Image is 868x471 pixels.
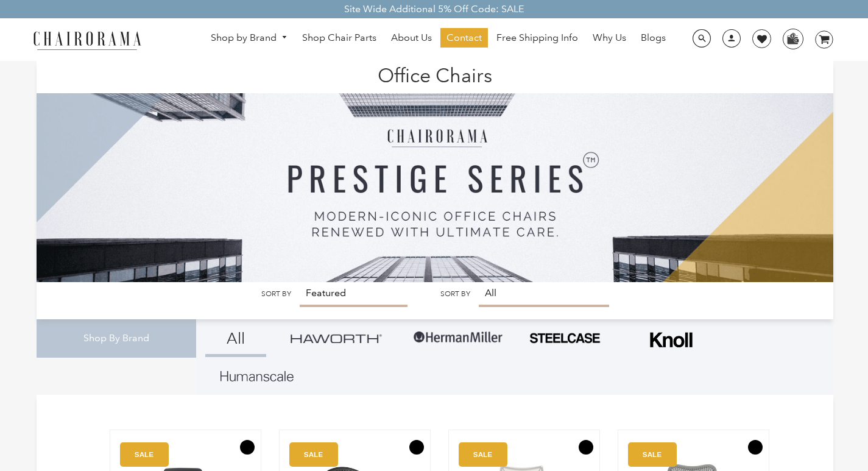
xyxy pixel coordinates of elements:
a: Shop by Brand [205,29,294,48]
button: Add to Wishlist [579,440,593,455]
img: PHOTO-2024-07-09-00-53-10-removebg-preview.png [528,331,601,345]
span: Contact [446,32,482,44]
span: Free Shipping Info [496,32,578,44]
img: chairorama [26,29,148,51]
span: Shop Chair Parts [302,32,376,44]
label: Sort by [261,289,291,299]
img: Layer_1_1.png [221,371,294,382]
img: Group-1.png [412,319,504,356]
text: SALE [135,450,153,458]
div: Shop By Brand [37,319,196,358]
span: About Us [391,32,432,44]
button: Add to Wishlist [748,440,763,455]
a: Free Shipping Info [490,28,584,48]
text: SALE [643,450,662,458]
h1: Office Chairs [49,61,821,87]
label: Sort by [440,289,470,299]
nav: DesktopNavigation [200,28,677,51]
button: Add to Wishlist [409,440,424,455]
span: Why Us [593,32,626,44]
text: SALE [304,450,323,458]
a: Contact [440,28,488,48]
a: All [205,319,266,357]
a: Blogs [635,28,672,48]
text: SALE [473,450,492,458]
img: WhatsApp_Image_2024-07-12_at_16.23.01.webp [783,29,802,48]
img: Office Chairs [37,61,833,282]
span: Blogs [641,32,666,44]
a: Why Us [587,28,632,48]
button: Add to Wishlist [240,440,255,455]
img: Frame_4.png [647,324,696,355]
a: Shop Chair Parts [296,28,383,48]
a: About Us [385,28,438,48]
img: Group_4be16a4b-c81a-4a6e-a540-764d0a8faf6e.png [291,334,382,343]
